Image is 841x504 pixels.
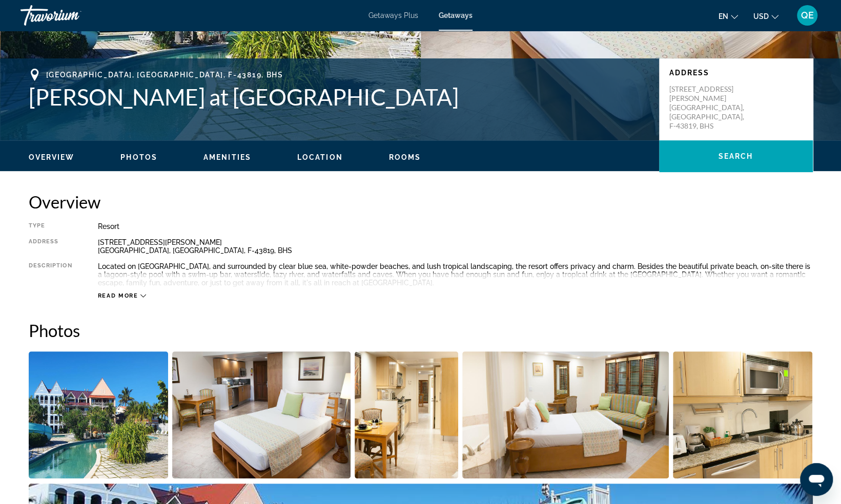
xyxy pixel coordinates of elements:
[98,262,813,287] div: Located on [GEOGRAPHIC_DATA], and surrounded by clear blue sea, white-powder beaches, and lush tr...
[98,222,813,230] div: Resort
[659,140,813,172] button: Search
[719,9,738,24] button: Change language
[669,69,803,77] p: Address
[46,71,283,79] span: [GEOGRAPHIC_DATA], [GEOGRAPHIC_DATA], F-43819, BHS
[203,153,251,162] button: Amenities
[794,5,821,26] button: User Menu
[719,12,728,20] span: en
[669,85,751,131] p: [STREET_ADDRESS][PERSON_NAME] [GEOGRAPHIC_DATA], [GEOGRAPHIC_DATA], F-43819, BHS
[29,238,72,255] div: Address
[368,11,418,19] a: Getaways Plus
[29,222,72,230] div: Type
[439,11,473,19] a: Getaways
[801,10,814,20] span: QE
[673,351,813,479] button: Open full-screen image slider
[389,153,421,161] span: Rooms
[753,12,769,20] span: USD
[800,463,833,496] iframe: Button to launch messaging window
[98,292,138,299] span: Read more
[98,238,813,255] div: [STREET_ADDRESS][PERSON_NAME] [GEOGRAPHIC_DATA], [GEOGRAPHIC_DATA], F-43819, BHS
[297,153,343,162] button: Location
[462,351,669,479] button: Open full-screen image slider
[120,153,157,162] button: Photos
[753,9,778,24] button: Change currency
[29,351,169,479] button: Open full-screen image slider
[29,153,75,161] span: Overview
[20,2,123,29] a: Travorium
[355,351,459,479] button: Open full-screen image slider
[29,153,75,162] button: Overview
[98,292,147,300] button: Read more
[29,83,649,110] h1: [PERSON_NAME] at [GEOGRAPHIC_DATA]
[29,320,813,341] h2: Photos
[172,351,351,479] button: Open full-screen image slider
[120,153,157,161] span: Photos
[389,153,421,162] button: Rooms
[297,153,343,161] span: Location
[29,262,72,287] div: Description
[29,192,813,212] h2: Overview
[719,152,753,160] span: Search
[203,153,251,161] span: Amenities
